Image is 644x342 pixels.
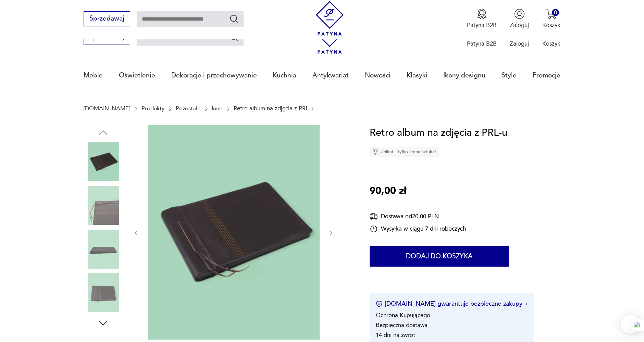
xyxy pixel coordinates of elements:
button: [DOMAIN_NAME] gwarantuje bezpieczne zakupy [376,300,528,308]
img: Ikona koszyka [546,9,557,19]
a: Inne [212,105,222,112]
div: 0 [552,9,559,16]
p: Koszyk [542,21,560,29]
p: Patyna B2B [467,40,497,48]
h1: Retro album na zdjęcia z PRL-u [370,125,507,141]
button: Zaloguj [510,9,529,29]
a: Sprzedawaj [84,35,130,40]
a: Style [501,60,517,91]
p: Retro album na zdjęcia z PRL-u [234,105,313,112]
div: Wysyłka w ciągu 7 dni roboczych [370,225,466,233]
a: Antykwariat [312,60,349,91]
a: Sprzedawaj [84,16,130,22]
a: Ikony designu [443,60,485,91]
button: Dodaj do koszyka [370,246,509,267]
button: 0Koszyk [542,9,560,29]
a: Klasyki [407,60,428,91]
p: Zaloguj [510,21,529,29]
img: Zdjęcie produktu Retro album na zdjęcia z PRL-u [84,142,123,181]
a: Promocje [533,60,560,91]
a: Pozostałe [176,105,200,112]
a: Nowości [365,60,391,91]
img: Zdjęcie produktu Retro album na zdjęcia z PRL-u [84,186,123,225]
img: Ikona medalu [476,9,487,19]
img: Patyna - sklep z meblami i dekoracjami vintage [312,1,347,36]
div: Dostawa od 20,00 PLN [370,212,466,221]
button: Szukaj [229,14,239,24]
p: Zaloguj [510,40,529,48]
a: Ikona medaluPatyna B2B [467,9,497,29]
button: Patyna B2B [467,9,497,29]
li: Bezpieczna dostawa [376,321,428,329]
a: Oświetlenie [119,60,155,91]
button: Sprzedawaj [84,11,130,26]
p: Patyna B2B [467,21,497,29]
a: Meble [84,60,103,91]
li: 14 dni na zwrot [376,331,415,339]
p: Koszyk [542,40,560,48]
img: Zdjęcie produktu Retro album na zdjęcia z PRL-u [84,273,123,312]
img: Ikonka użytkownika [514,9,525,19]
div: Unikat - tylko jedna sztuka! [370,147,439,157]
a: Produkty [141,105,164,112]
img: Ikona strzałki w prawo [525,302,528,306]
img: Ikona diamentu [372,149,379,155]
img: Zdjęcie produktu Retro album na zdjęcia z PRL-u [148,125,320,340]
img: Ikona dostawy [370,212,378,221]
a: [DOMAIN_NAME] [84,105,130,112]
a: Dekoracje i przechowywanie [171,60,257,91]
iframe: Smartsupp widget button [621,315,640,334]
li: Ochrona Kupującego [376,311,430,319]
img: Ikona certyfikatu [376,301,383,307]
p: 90,00 zł [370,183,406,199]
button: Szukaj [229,32,239,42]
img: Zdjęcie produktu Retro album na zdjęcia z PRL-u [84,230,123,269]
a: Kuchnia [273,60,296,91]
